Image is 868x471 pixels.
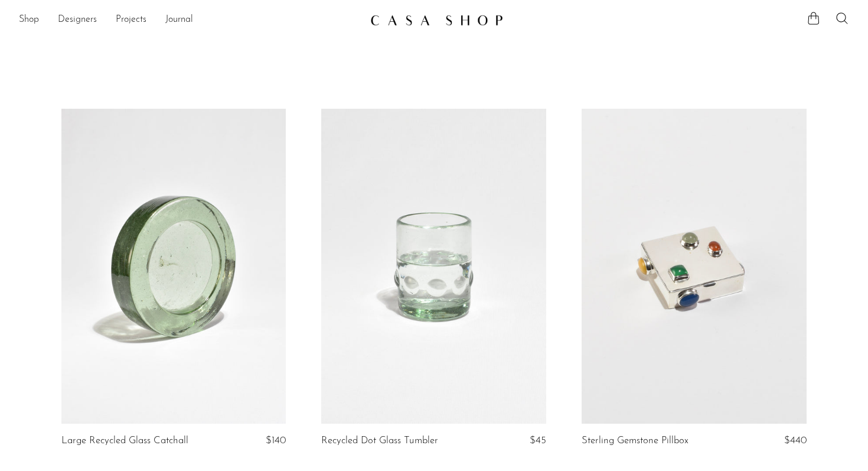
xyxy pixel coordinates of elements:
[784,436,807,446] span: $440
[266,436,286,446] span: $140
[58,12,97,28] a: Designers
[582,436,688,446] a: Sterling Gemstone Pillbox
[116,12,146,28] a: Projects
[19,10,361,30] nav: Desktop navigation
[530,436,546,446] span: $45
[321,436,438,446] a: Recycled Dot Glass Tumbler
[165,12,193,28] a: Journal
[19,12,39,28] a: Shop
[61,436,188,446] a: Large Recycled Glass Catchall
[19,10,361,30] ul: NEW HEADER MENU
